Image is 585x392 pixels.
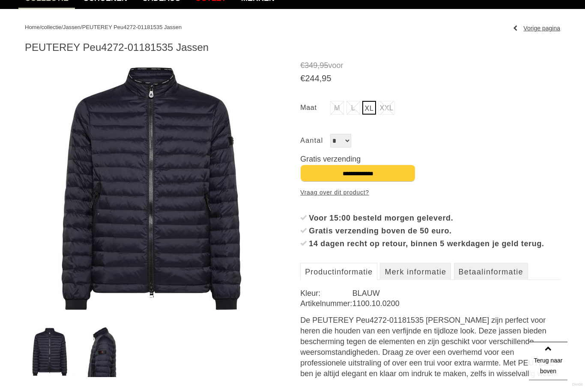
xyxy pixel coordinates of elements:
img: PEUTEREY Peu4272-01181535 Jassen [25,61,282,317]
ul: Maat [300,101,560,117]
span: € [300,62,304,70]
a: Productinformatie [300,263,377,280]
a: Jassen [63,24,81,31]
span: 349 [304,62,317,70]
span: 244 [305,74,319,83]
a: Terug naar boven [529,342,567,380]
li: 14 dagen recht op retour, binnen 5 werkdagen je geld terug. [300,238,560,251]
img: peuterey-peu4272-01181535-jassen [25,327,75,377]
span: 95 [319,62,328,70]
span: / [40,24,42,31]
span: 95 [322,74,331,83]
dd: BLAUW [352,289,560,299]
a: XL [362,101,376,115]
h1: PEUTEREY Peu4272-01181535 Jassen [25,41,560,54]
span: , [319,74,322,83]
a: Vorige pagina [513,22,560,35]
span: Gratis verzending [300,155,361,164]
dt: Artikelnummer: [300,299,352,309]
a: PEUTEREY Peu4272-01181535 Jassen [82,24,182,31]
label: Aantal [300,134,330,148]
a: Vraag over dit product? [300,186,369,199]
dd: 1100.10.0200 [352,299,560,309]
a: Divide [572,379,583,390]
a: Merk informatie [380,263,451,280]
span: voor [300,61,560,71]
div: Voor 15:00 besteld morgen geleverd. [309,212,560,225]
a: Home [25,24,40,31]
div: Gratis verzending boven de 50 euro. [309,225,560,238]
a: collectie [41,24,61,31]
span: / [81,24,82,31]
span: / [61,24,63,31]
div: De PEUTEREY Peu4272-01181535 [PERSON_NAME] zijn perfect voor heren die houden van een verfijnde e... [300,315,560,380]
dt: Kleur: [300,289,352,299]
img: peuterey-peu4272-01181535-jassen [78,327,127,377]
span: , [317,62,319,70]
a: Betaalinformatie [454,263,528,280]
span: € [300,74,305,83]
